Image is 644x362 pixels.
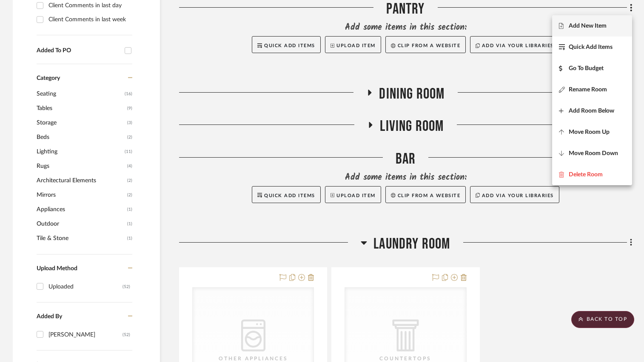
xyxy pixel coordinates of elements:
span: Move Room Up [569,129,610,136]
span: Go To Budget [569,65,604,72]
span: Add Room Below [569,107,614,115]
span: Rename Room [569,86,607,93]
span: Move Room Down [569,150,618,157]
span: Delete Room [569,171,603,178]
span: Quick Add Items [569,44,613,51]
span: Add New Item [569,23,607,30]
